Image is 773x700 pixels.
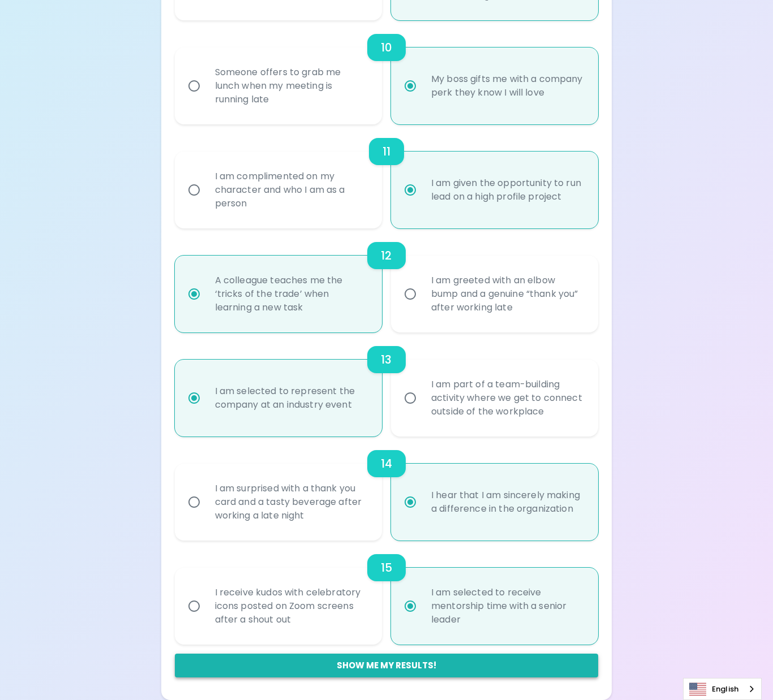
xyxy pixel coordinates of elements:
[175,654,599,677] button: Show me my results!
[175,228,599,332] div: choice-group-check
[175,332,599,437] div: choice-group-check
[422,475,592,529] div: I hear that I am sincerely making a difference in the organization
[175,124,599,228] div: choice-group-check
[422,163,592,217] div: I am given the opportunity to run lead on a high profile project
[381,559,392,577] h6: 15
[381,247,392,265] h6: 12
[684,679,761,699] a: English
[206,156,376,224] div: I am complimented on my character and who I am as a person
[683,678,762,700] div: Language
[206,572,376,640] div: I receive kudos with celebratory icons posted on Zoom screens after a shout out
[175,20,599,124] div: choice-group-check
[381,351,392,369] h6: 13
[383,142,390,161] h6: 11
[206,52,376,120] div: Someone offers to grab me lunch when my meeting is running late
[206,260,376,328] div: A colleague teaches me the ‘tricks of the trade’ when learning a new task
[422,572,592,640] div: I am selected to receive mentorship time with a senior leader
[683,678,762,700] aside: Language selected: English
[175,541,599,645] div: choice-group-check
[422,59,592,113] div: My boss gifts me with a company perk they know I will love
[206,371,376,425] div: I am selected to represent the company at an industry event
[206,468,376,536] div: I am surprised with a thank you card and a tasty beverage after working a late night
[381,455,392,473] h6: 14
[381,38,392,57] h6: 10
[422,260,592,328] div: I am greeted with an elbow bump and a genuine “thank you” after working late
[175,437,599,541] div: choice-group-check
[422,364,592,432] div: I am part of a team-building activity where we get to connect outside of the workplace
